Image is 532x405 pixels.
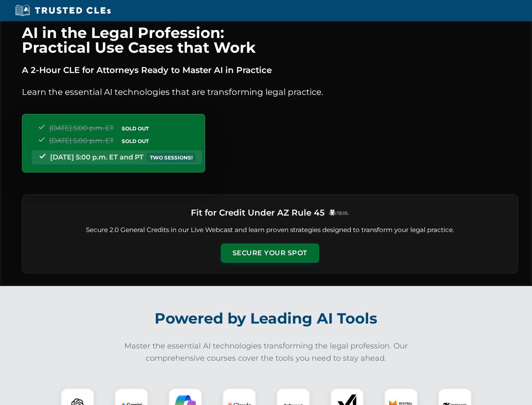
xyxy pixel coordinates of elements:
[33,304,500,333] h2: Powered by Leading AI Tools
[13,4,113,17] img: Trusted CLEs
[191,205,325,220] h3: Fit for Credit Under AZ Rule 45
[119,124,152,133] span: SOLD OUT
[32,225,508,235] p: Secure 2.0 General Credits in our Live Webcast and learn proven strategies designed to transform ...
[221,243,319,263] button: Secure Your Spot
[49,137,114,145] span: [DATE] 5:00 p.m. ET
[328,209,349,216] img: Logo
[119,137,152,146] span: SOLD OUT
[22,25,518,55] h1: AI in the Legal Profession: Practical Use Cases that Work
[22,63,518,77] p: A 2-Hour CLE for Attorneys Ready to Master AI in Practice
[119,340,414,364] p: Master the essential AI technologies transforming the legal profession. Our comprehensive courses...
[49,124,114,132] span: [DATE] 5:00 p.m. ET
[22,85,518,99] p: Learn the essential AI technologies that are transforming legal practice.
